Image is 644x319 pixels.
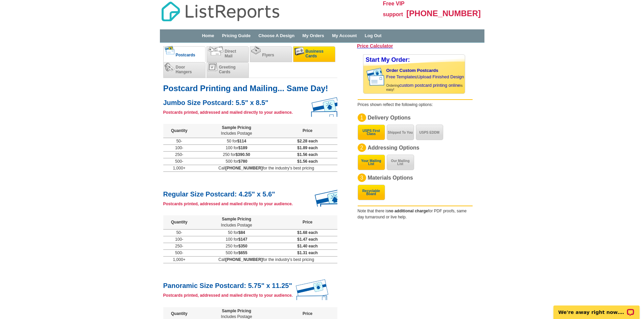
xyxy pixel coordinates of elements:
[238,237,247,242] span: $147
[358,113,366,122] div: 1
[195,236,278,243] td: 100 for
[383,1,405,17] span: Free VIP support
[357,43,393,49] a: Price Calculator
[195,151,278,158] td: 250 for
[165,46,174,54] img: postcards_c.png
[195,158,278,165] td: 500 for
[297,237,318,242] span: $1.47 each
[225,49,236,58] span: Direct Mail
[251,46,261,54] img: flyers.png
[163,97,337,106] h2: Jumbo Size Postcard: 5.5" x 8.5"
[386,75,464,91] span: | Ordering is easy!
[386,68,438,73] a: Order Custom Postcards
[238,230,245,235] span: $84
[358,125,385,140] button: USPS First Class
[294,47,304,55] img: businesscards.png
[387,155,414,170] button: Our Mailing List
[303,33,324,38] a: My Orders
[163,293,293,298] strong: Postcards printed, addressed and mailed directly to your audience.
[358,206,473,220] div: Note that there is for PDF proofs, same day turnaround or live help.
[297,244,318,248] span: $1.40 each
[306,49,324,58] span: Business Cards
[163,110,293,115] strong: Postcards printed, addressed and mailed directly to your audience.
[195,257,337,263] td: Call for the industry's best pricing
[236,152,250,157] span: $390.50
[163,189,337,198] h2: Regular Size Postcard: 4.25" x 5.6"
[368,175,413,181] span: Materials Options
[417,74,464,79] a: Upload Finished Design
[163,257,195,263] td: 1,000+
[332,33,357,38] a: My Account
[549,298,644,319] iframe: LiveChat chat widget
[163,124,195,138] th: Quantity
[297,230,318,235] span: $1.68 each
[195,229,278,236] td: 50 for
[358,102,433,107] span: Prices shown reflect the following options:
[406,9,481,18] span: [PHONE_NUMBER]
[365,33,382,38] a: Log Out
[238,159,247,164] span: $780
[163,202,293,206] strong: Postcards printed, addressed and mailed directly to your audience.
[163,250,195,257] td: 500-
[163,280,337,289] h2: Panoramic Size Postcard: 5.75" x 11.25"
[195,250,278,257] td: 500 for
[297,152,318,157] span: $1.56 each
[358,155,385,170] button: Your Mailing List
[176,53,195,57] span: Postcards
[388,209,428,213] b: no additional charge
[262,53,274,57] span: Flyers
[195,165,337,172] td: Call for the industry's best pricing
[416,125,443,140] button: USPS EDDM
[163,215,195,229] th: Quantity
[365,66,389,88] img: post card showing stamp and address area
[386,74,416,79] a: Free Templates
[363,55,465,66] div: Start My Order:
[195,144,278,151] td: 100 for
[208,63,218,71] img: greetingcards.png
[278,124,337,138] th: Price
[219,65,236,74] span: Greeting Cards
[297,139,318,143] span: $2.28 each
[202,33,214,38] a: Home
[225,166,263,170] b: [PHONE_NUMBER]
[387,125,414,140] button: Shipped To You
[238,250,247,255] span: $655
[195,138,278,144] td: 50 for
[238,244,247,248] span: $350
[163,144,195,151] td: 100-
[297,159,318,164] span: $1.56 each
[237,139,246,143] span: $114
[221,223,252,228] span: Includes Postage
[163,138,195,144] td: 50-
[163,151,195,158] td: 250-
[297,145,318,150] span: $1.89 each
[358,143,366,152] div: 2
[165,63,174,71] img: doorhangers.png
[221,131,252,136] span: Includes Postage
[368,145,420,151] span: Addressing Options
[363,66,369,88] img: background image for postcard
[358,174,366,182] div: 3
[208,46,223,55] img: directmail.png
[225,257,263,262] b: [PHONE_NUMBER]
[278,215,337,229] th: Price
[238,145,247,150] span: $189
[368,115,411,121] span: Delivery Options
[163,165,195,172] td: 1,000+
[297,250,318,255] span: $1.31 each
[163,243,195,249] td: 250-
[163,158,195,165] td: 500-
[163,85,337,92] h1: Postcard Printing and Mailing... Same Day!
[163,229,195,236] td: 50-
[195,215,278,229] th: Sample Pricing
[176,65,192,74] span: Door Hangers
[259,33,295,38] a: Choose A Design
[358,185,385,200] button: Recyclable Board
[222,33,251,38] a: Pricing Guide
[195,243,278,249] td: 250 for
[163,236,195,243] td: 100-
[221,314,252,319] span: Includes Postage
